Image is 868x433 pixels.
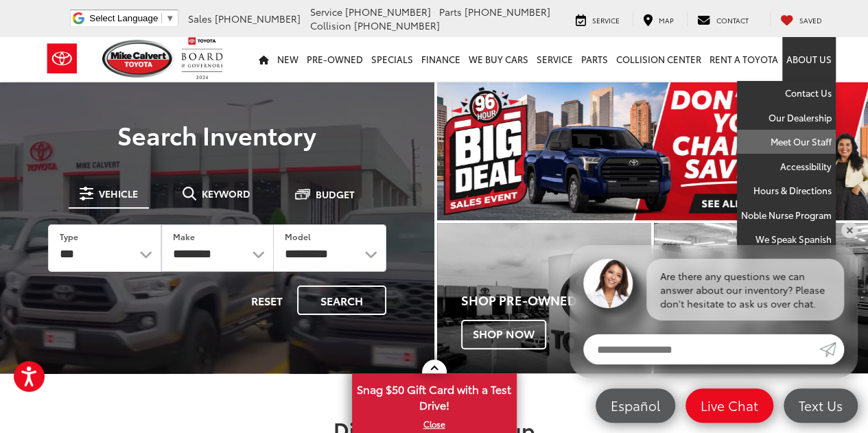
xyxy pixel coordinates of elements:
a: Noble Nurse Program [737,203,836,228]
a: Our Dealership [737,106,836,130]
a: Submit [819,334,844,364]
a: Specials [367,37,417,81]
span: [PHONE_NUMBER] [215,12,301,25]
button: Search [297,285,386,315]
div: Are there any questions we can answer about our inventory? Please don't hesitate to ask us over c... [646,259,844,320]
span: Shop Now [461,320,546,349]
a: Live Chat [685,388,773,423]
span: Sales [188,12,212,25]
span: Contact [716,15,749,25]
a: Collision Center [612,37,705,81]
label: Make [173,231,195,242]
a: Hours & Directions [737,178,836,203]
a: Service [532,37,577,81]
span: Collision [310,19,351,32]
a: Parts [577,37,612,81]
a: New [273,37,303,81]
span: ▼ [165,13,174,23]
span: Snag $50 Gift Card with a Test Drive! [353,375,515,417]
a: Schedule Service Schedule Now [654,223,868,373]
a: My Saved Vehicles [770,12,832,26]
h3: Search Inventory [29,121,406,148]
a: Español [596,388,675,423]
span: Service [592,15,620,25]
span: Live Chat [694,397,765,414]
span: Parts [439,5,462,19]
span: [PHONE_NUMBER] [345,5,431,19]
div: Toyota [437,223,651,373]
span: Service [310,5,342,19]
span: Español [604,397,667,414]
a: Shop Pre-Owned Shop Now [437,223,651,373]
span: Select Language [89,13,158,23]
img: Agent profile photo [583,259,633,308]
img: Toyota [36,36,88,81]
a: Service [565,12,630,26]
a: Home [255,37,273,81]
a: Rent a Toyota [705,37,782,81]
span: Vehicle [99,189,138,198]
a: WE BUY CARS [465,37,532,81]
a: Map [633,12,684,26]
a: Contact Us [737,81,836,106]
span: Budget [316,189,355,199]
a: Pre-Owned [303,37,367,81]
a: We Speak Spanish [737,227,836,252]
span: Saved [799,15,822,25]
span: Keyword [202,189,250,198]
input: Enter your message [583,334,819,364]
a: Finance [417,37,465,81]
a: Meet Our Staff [737,130,836,154]
a: Text Us [784,388,858,423]
span: Text Us [792,397,849,414]
a: Select Language​ [89,13,174,23]
a: Accessibility [737,154,836,179]
a: Contact [687,12,759,26]
span: Map [659,15,674,25]
span: [PHONE_NUMBER] [354,19,440,32]
label: Model [285,231,311,242]
button: Reset [239,285,294,315]
h4: Shop Pre-Owned [461,294,651,307]
div: Toyota [654,223,868,373]
img: Mike Calvert Toyota [102,40,175,78]
a: About Us [782,37,836,81]
span: ​ [161,13,162,23]
span: [PHONE_NUMBER] [465,5,550,19]
label: Type [60,231,78,242]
